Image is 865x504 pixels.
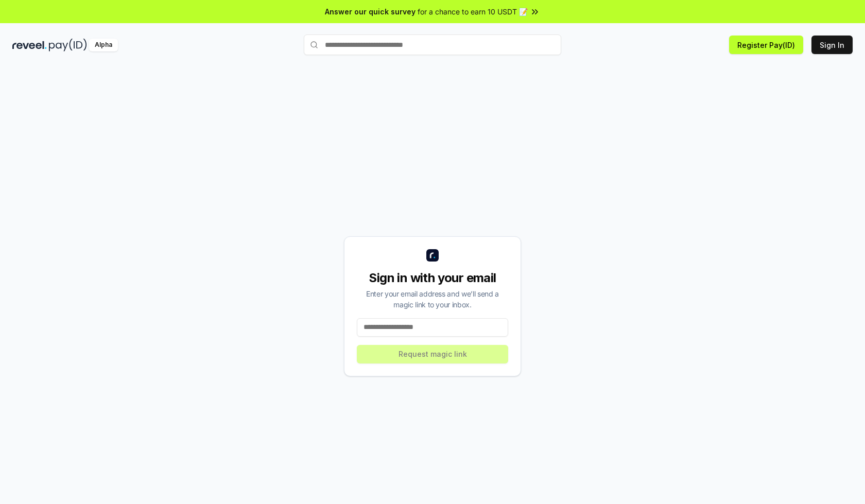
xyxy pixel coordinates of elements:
span: for a chance to earn 10 USDT 📝 [418,6,528,17]
span: Answer our quick survey [325,6,416,17]
img: reveel_dark [12,39,47,51]
img: pay_id [49,39,87,51]
div: Enter your email address and we’ll send a magic link to your inbox. [357,288,508,310]
button: Register Pay(ID) [729,36,803,54]
img: logo_small [426,249,439,262]
div: Sign in with your email [357,270,508,286]
div: Alpha [89,39,118,51]
button: Sign In [811,36,853,54]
